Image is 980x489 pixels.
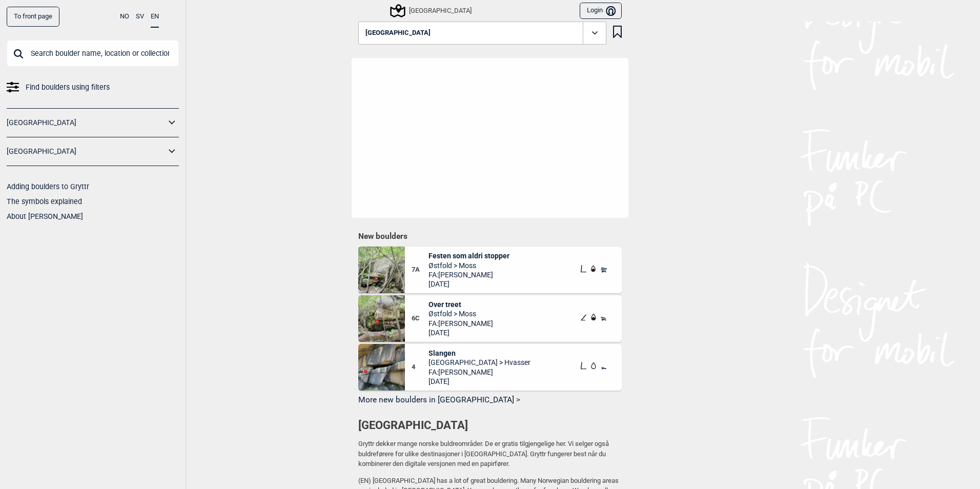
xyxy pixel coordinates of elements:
[358,231,622,241] h1: New boulders
[7,40,179,67] input: Search boulder name, location or collection
[428,319,493,328] span: FA: [PERSON_NAME]
[7,7,59,27] a: To front page
[358,439,622,469] p: Gryttr dekker mange norske buldreområder. De er gratis tilgjengelige her. Vi selger også buldrefø...
[7,80,179,95] a: Find boulders using filters
[428,270,509,279] span: FA: [PERSON_NAME]
[358,295,622,342] div: Over treet6COver treetØstfold > MossFA:[PERSON_NAME][DATE]
[428,377,530,386] span: [DATE]
[412,363,428,372] span: 4
[412,314,428,323] span: 6C
[358,247,405,293] img: Festen som aldri stopper
[428,309,493,318] span: Østfold > Moss
[392,5,472,17] div: [GEOGRAPHIC_DATA]
[428,279,509,289] span: [DATE]
[428,358,530,367] span: [GEOGRAPHIC_DATA] > Hvasser
[428,261,509,270] span: Østfold > Moss
[358,393,622,409] button: More new boulders in [GEOGRAPHIC_DATA] >
[358,344,405,391] img: Slangen
[7,115,166,130] a: [GEOGRAPHIC_DATA]
[358,418,622,434] h1: [GEOGRAPHIC_DATA]
[7,144,166,159] a: [GEOGRAPHIC_DATA]
[580,3,622,19] button: Login
[428,328,493,337] span: [DATE]
[7,182,89,191] a: Adding boulders to Gryttr
[358,295,405,342] img: Over treet
[358,22,606,45] button: [GEOGRAPHIC_DATA]
[136,7,144,27] button: SV
[365,29,431,37] span: [GEOGRAPHIC_DATA]
[7,197,82,206] a: The symbols explained
[151,7,159,28] button: EN
[26,80,110,95] span: Find boulders using filters
[428,300,493,309] span: Over treet
[428,251,509,260] span: Festen som aldri stopper
[428,349,530,358] span: Slangen
[358,247,622,293] div: Festen som aldri stopper7AFesten som aldri stopperØstfold > MossFA:[PERSON_NAME][DATE]
[428,368,530,377] span: FA: [PERSON_NAME]
[120,7,129,27] button: NO
[358,344,622,391] div: Slangen4Slangen[GEOGRAPHIC_DATA] > HvasserFA:[PERSON_NAME][DATE]
[7,212,83,220] a: About [PERSON_NAME]
[412,266,428,274] span: 7A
